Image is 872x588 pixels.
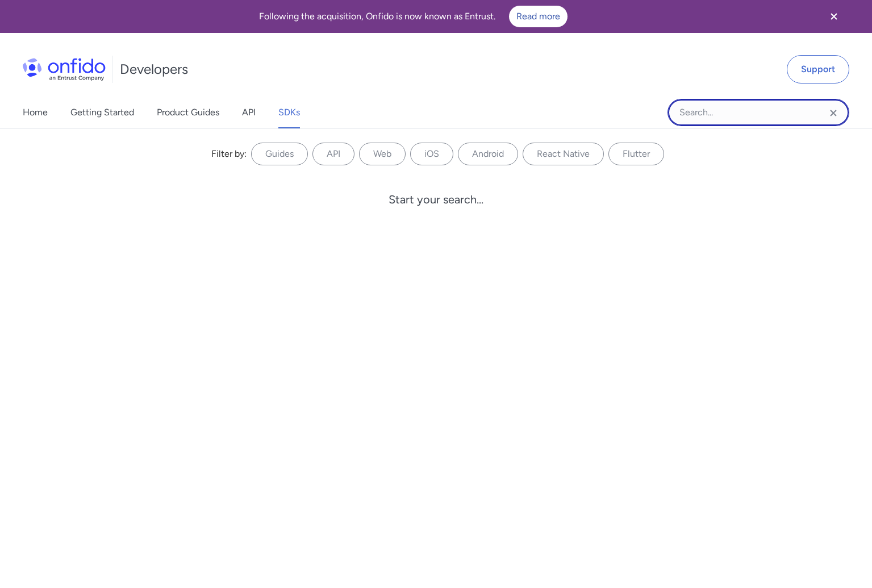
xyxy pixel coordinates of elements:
a: Support [787,55,849,84]
svg: Close banner [827,10,841,23]
label: Flutter [608,143,664,165]
a: API [242,97,256,128]
a: SDKs [278,97,300,128]
img: Onfido Logo [23,58,106,81]
label: Android [458,143,518,165]
label: Guides [251,143,308,165]
div: Start your search... [389,193,483,206]
div: Following the acquisition, Onfido is now known as Entrust. [14,6,813,27]
a: Read more [509,6,568,27]
svg: Clear search field button [827,106,840,120]
button: Close banner [813,2,855,31]
label: Web [359,143,406,165]
label: iOS [410,143,453,165]
input: Onfido search input field [667,99,849,126]
a: Getting Started [70,97,134,128]
label: API [312,143,354,165]
a: Product Guides [157,97,219,128]
div: Filter by: [211,147,247,161]
label: React Native [523,143,604,165]
a: Home [23,97,48,128]
h1: Developers [120,60,188,78]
